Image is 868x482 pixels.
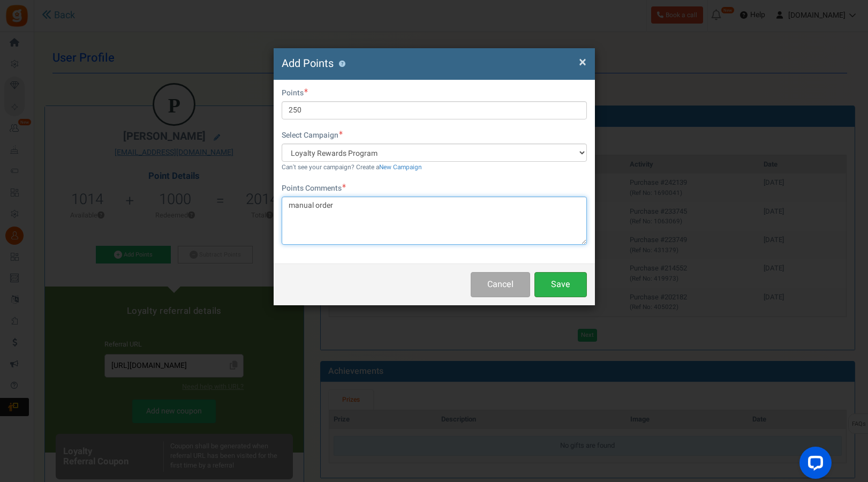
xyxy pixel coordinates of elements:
button: Save [534,272,587,297]
small: Can't see your campaign? Create a [282,163,422,172]
span: × [579,52,586,72]
label: Points [282,88,308,99]
button: Cancel [471,272,530,297]
label: Points Comments [282,183,346,194]
span: Add Points [282,56,334,71]
a: New Campaign [379,163,422,172]
label: Select Campaign [282,130,343,141]
button: ? [339,61,346,67]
